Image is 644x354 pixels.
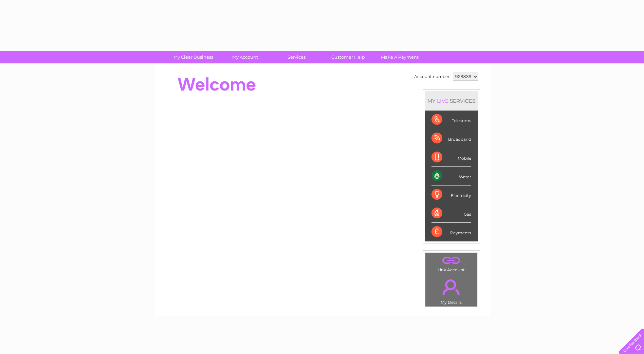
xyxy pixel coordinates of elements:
a: Services [269,51,325,63]
a: My Clear Business [165,51,221,63]
td: Link Account [425,253,478,274]
a: . [427,275,476,299]
td: My Details [425,274,478,307]
div: Gas [431,204,471,223]
a: . [427,255,476,267]
div: LIVE [436,98,450,104]
div: Electricity [431,185,471,204]
div: Payments [431,223,471,241]
div: Water [431,167,471,185]
div: Telecoms [431,111,471,129]
div: Broadband [431,129,471,148]
a: Customer Help [320,51,376,63]
div: Mobile [431,148,471,167]
a: Make A Payment [372,51,428,63]
a: My Account [217,51,273,63]
div: MY SERVICES [425,91,478,111]
td: Account number [412,71,451,82]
